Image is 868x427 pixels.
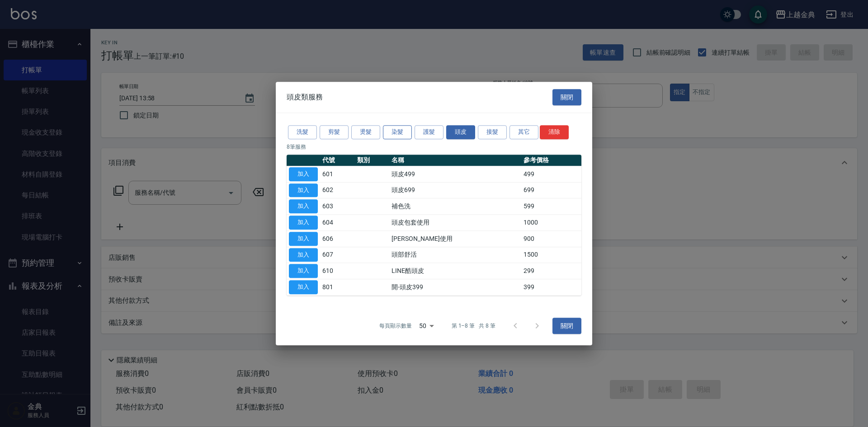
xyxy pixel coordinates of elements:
p: 第 1–8 筆 共 8 筆 [452,322,495,330]
td: 1500 [521,247,581,263]
div: 50 [415,314,437,338]
td: 699 [521,182,581,198]
td: 603 [320,198,355,215]
button: 加入 [289,264,318,278]
td: 補色洗 [389,198,521,215]
td: 499 [521,166,581,183]
button: 其它 [509,125,538,139]
td: 599 [521,198,581,215]
button: 加入 [289,183,318,197]
td: 頭部舒活 [389,247,521,263]
button: 加入 [289,167,318,181]
button: 洗髮 [288,125,317,139]
th: 代號 [320,155,355,166]
td: 610 [320,263,355,279]
th: 類別 [355,155,390,166]
td: 606 [320,231,355,247]
button: 關閉 [552,318,581,334]
p: 每頁顯示數量 [379,322,412,330]
td: 602 [320,182,355,198]
td: 299 [521,263,581,279]
td: 開-頭皮399 [389,279,521,296]
td: LINE酷頭皮 [389,263,521,279]
td: 607 [320,247,355,263]
th: 名稱 [389,155,521,166]
button: 接髮 [478,125,507,139]
td: 頭皮699 [389,182,521,198]
button: 護髮 [415,125,443,139]
button: 加入 [289,248,318,262]
th: 參考價格 [521,155,581,166]
td: 604 [320,215,355,231]
button: 清除 [540,125,569,139]
td: [PERSON_NAME]使用 [389,231,521,247]
td: 601 [320,166,355,183]
button: 加入 [289,232,318,246]
td: 1000 [521,215,581,231]
button: 燙髮 [351,125,380,139]
p: 8 筆服務 [287,143,581,151]
span: 頭皮類服務 [287,93,323,102]
button: 關閉 [552,89,581,106]
td: 801 [320,279,355,296]
button: 加入 [289,280,318,294]
td: 頭皮包套使用 [389,215,521,231]
button: 加入 [289,200,318,214]
button: 加入 [289,216,318,230]
td: 900 [521,231,581,247]
button: 染髮 [383,125,412,139]
button: 剪髮 [320,125,349,139]
td: 399 [521,279,581,296]
button: 頭皮 [446,125,475,139]
td: 頭皮499 [389,166,521,183]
